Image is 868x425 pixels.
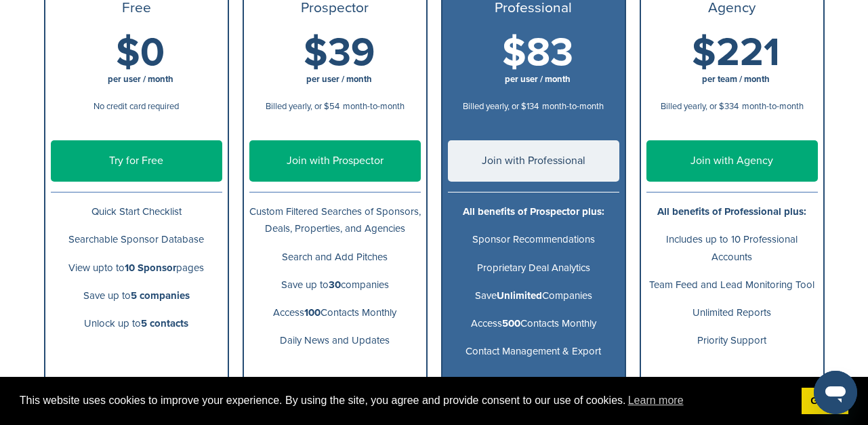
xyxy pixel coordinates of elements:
[448,287,619,304] p: Save Companies
[304,306,321,319] b: 100
[343,101,405,112] span: month-to-month
[249,140,421,182] a: Join with Prospector
[463,101,539,112] span: Billed yearly, or $134
[94,101,179,112] span: No credit card required
[51,260,222,277] p: View upto to pages
[814,371,857,414] iframe: Button to launch messaging window
[646,231,818,265] p: Includes up to 10 Professional Accounts
[329,279,341,291] b: 30
[448,315,619,332] p: Access Contacts Monthly
[505,74,571,85] span: per user / month
[51,203,222,220] p: Quick Start Checklist
[448,231,619,248] p: Sponsor Recommendations
[661,101,739,112] span: Billed yearly, or $334
[542,101,604,112] span: month-to-month
[141,317,188,329] b: 5 contacts
[646,304,818,321] p: Unlimited Reports
[249,332,421,349] p: Daily News and Updates
[249,277,421,294] p: Save up to companies
[646,277,818,294] p: Team Feed and Lead Monitoring Tool
[657,205,806,218] b: All benefits of Professional plus:
[266,101,339,112] span: Billed yearly, or $54
[502,29,573,77] span: $83
[125,262,176,274] b: 10 Sponsor
[249,304,421,321] p: Access Contacts Monthly
[448,260,619,277] p: Proprietary Deal Analytics
[448,140,619,182] a: Join with Professional
[20,390,791,411] span: This website uses cookies to improve your experience. By using the site, you agree and provide co...
[463,205,604,218] b: All benefits of Prospector plus:
[702,74,770,85] span: per team / month
[249,249,421,266] p: Search and Add Pitches
[51,287,222,304] p: Save up to
[646,140,818,182] a: Join with Agency
[502,317,520,329] b: 500
[51,315,222,332] p: Unlock up to
[249,203,421,237] p: Custom Filtered Searches of Sponsors, Deals, Properties, and Agencies
[692,29,780,77] span: $221
[646,332,818,349] p: Priority Support
[742,101,804,112] span: month-to-month
[304,29,375,77] span: $39
[626,390,686,411] a: learn more about cookies
[448,343,619,360] p: Contact Management & Export
[131,289,190,302] b: 5 companies
[108,74,173,85] span: per user / month
[51,231,222,248] p: Searchable Sponsor Database
[51,140,222,182] a: Try for Free
[306,74,372,85] span: per user / month
[497,289,542,302] b: Unlimited
[802,388,848,415] a: dismiss cookie message
[116,29,165,77] span: $0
